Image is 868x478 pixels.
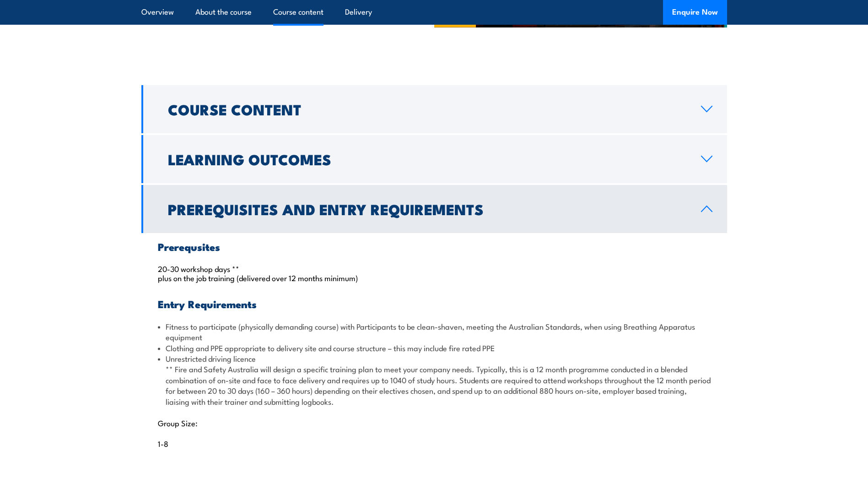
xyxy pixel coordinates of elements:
h3: Entry Requirements [158,299,711,309]
li: Unrestricted driving licence ** Fire and Safety Australia will design a specific training plan to... [158,353,711,407]
h2: Course Content [168,103,686,115]
a: Course Content [141,85,727,133]
h3: Prerequsites [158,241,711,252]
h2: Prerequisites and Entry Requirements [168,202,686,215]
a: Learning Outcomes [141,135,727,183]
p: 1-8 [158,439,711,448]
p: 20-30 workshop days ** plus on the job training (delivered over 12 months minimum) [158,264,711,282]
h2: Learning Outcomes [168,152,686,165]
li: Fitness to participate (physically demanding course) with Participants to be clean-shaven, meetin... [158,321,711,342]
p: Group Size: [158,418,711,427]
a: Prerequisites and Entry Requirements [141,185,727,233]
li: Clothing and PPE appropriate to delivery site and course structure – this may include fire rated PPE [158,342,711,353]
